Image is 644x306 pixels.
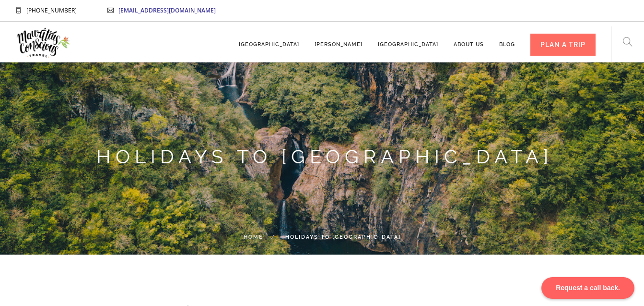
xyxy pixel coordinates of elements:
a: [GEOGRAPHIC_DATA] [378,27,438,53]
a: [PERSON_NAME] [315,27,363,53]
span: [PHONE_NUMBER] [26,6,77,14]
div: Request a call back. [541,277,634,299]
a: Home [244,234,263,240]
a: [EMAIL_ADDRESS][DOMAIN_NAME] [118,6,216,14]
a: [GEOGRAPHIC_DATA] [239,27,299,53]
a: Blog [499,27,515,53]
li: Holidays to [GEOGRAPHIC_DATA] [263,232,401,243]
a: PLAN A TRIP [530,27,596,53]
img: Mauritius Conscious Travel [15,24,71,61]
a: About us [454,27,484,53]
div: PLAN A TRIP [530,34,596,56]
h2: Holidays to [GEOGRAPHIC_DATA] [49,145,600,168]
